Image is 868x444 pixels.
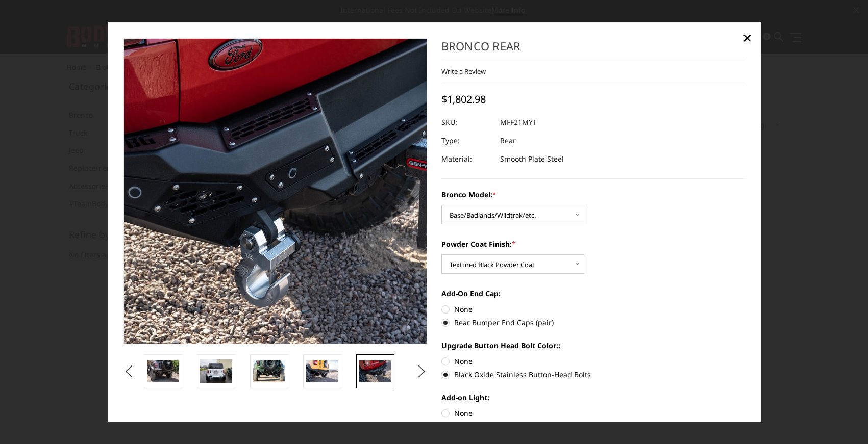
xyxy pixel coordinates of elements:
[441,304,745,315] label: None
[441,356,745,367] label: None
[500,113,537,132] dd: MFF21MYT
[147,361,179,382] img: Shown with optional bolt-on end caps
[441,92,486,106] span: $1,802.98
[441,317,745,328] label: Rear Bumper End Caps (pair)
[500,150,564,168] dd: Smooth Plate Steel
[441,288,745,299] label: Add-On End Cap:
[817,395,868,444] iframe: Chat Widget
[441,132,492,150] dt: Type:
[441,392,745,403] label: Add-on Light:
[441,67,486,76] a: Write a Review
[441,369,745,380] label: Black Oxide Stainless Button-Head Bolts
[441,113,492,132] dt: SKU:
[200,359,232,383] img: Bronco Rear
[441,189,745,200] label: Bronco Model:
[121,364,136,379] button: Previous
[441,239,745,249] label: Powder Coat Finish:
[306,361,338,382] img: Shown with optional bolt-on end caps
[441,150,492,168] dt: Material:
[359,361,391,382] img: Shown with stubby ends, standard option
[742,27,752,48] span: ×
[739,30,755,46] a: Close
[441,421,745,432] label: Rigid 20521 Ignite Flood - Surface Mount (pair)
[253,361,285,382] img: Bronco Rear
[441,340,745,351] label: Upgrade Button Head Bolt Color::
[441,408,745,419] label: None
[441,38,745,61] h1: Bronco Rear
[123,38,427,344] a: Bronco Rear
[500,132,516,150] dd: Rear
[414,364,429,379] button: Next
